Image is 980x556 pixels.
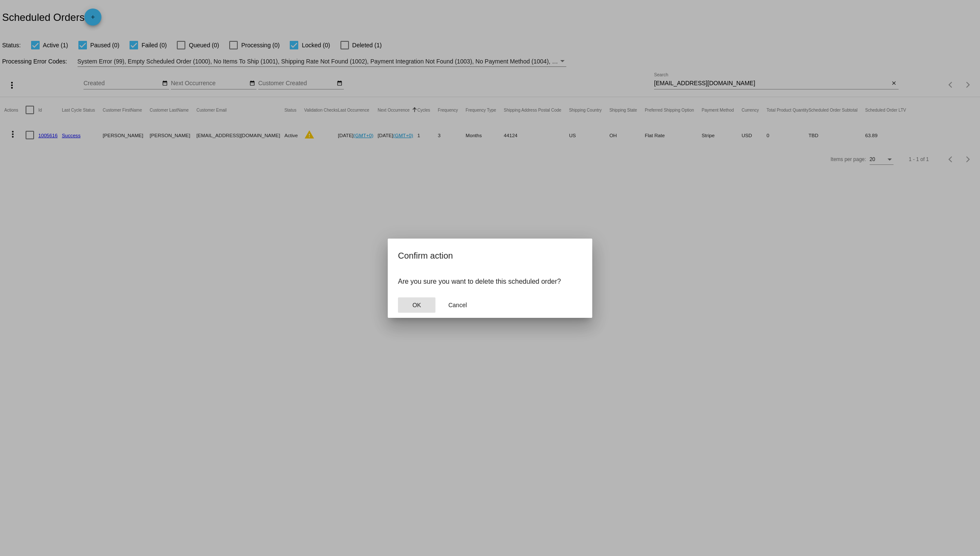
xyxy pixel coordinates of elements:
[398,297,435,313] button: Close dialog
[448,302,467,308] span: Cancel
[439,297,476,313] button: Close dialog
[398,249,582,262] h2: Confirm action
[398,278,582,285] p: Are you sure you want to delete this scheduled order?
[412,302,421,308] span: OK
